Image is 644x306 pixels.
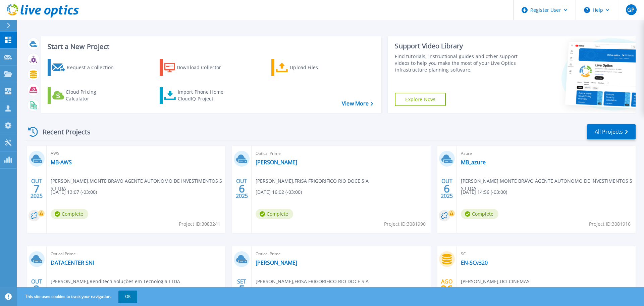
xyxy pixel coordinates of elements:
[239,186,245,191] span: 6
[51,150,221,157] span: AWS
[51,278,180,285] span: [PERSON_NAME] , Renditech Soluções em Tecnologia LTDA
[440,277,453,301] div: AGO 2025
[589,220,631,228] span: Project ID: 3081916
[179,220,220,228] span: Project ID: 3083241
[395,53,521,73] div: Find tutorials, instructional guides and other support videos to help you make the most of your L...
[256,159,297,166] a: [PERSON_NAME]
[461,209,498,219] span: Complete
[160,59,234,76] a: Download Collector
[48,43,373,50] h3: Start a New Project
[440,176,453,201] div: OUT 2025
[34,186,40,191] span: 7
[51,177,225,192] span: [PERSON_NAME] , MONTE BRAVO AGENTE AUTONOMO DE INVESTIMENTOS S S LTDA
[51,250,221,258] span: Optical Prime
[34,286,40,292] span: 3
[30,176,43,201] div: OUT 2025
[256,259,297,266] a: [PERSON_NAME]
[256,188,302,196] span: [DATE] 16:02 (-03:00)
[461,188,507,196] span: [DATE] 14:56 (-03:00)
[461,159,486,166] a: MB_azure
[627,7,635,12] span: GP
[177,61,230,74] div: Download Collector
[30,277,43,301] div: OUT 2025
[395,42,521,50] div: Support Video Library
[51,188,97,196] span: [DATE] 13:07 (-03:00)
[444,186,450,191] span: 6
[256,177,369,185] span: [PERSON_NAME] , FRISA FRIGORIFICO RIO DOCE S A
[461,259,488,266] a: EN-SCv320
[48,59,122,76] a: Request a Collection
[384,220,426,228] span: Project ID: 3081990
[256,278,369,285] span: [PERSON_NAME] , FRISA FRIGORIFICO RIO DOCE S A
[256,209,293,219] span: Complete
[256,250,426,258] span: Optical Prime
[66,89,119,102] div: Cloud Pricing Calculator
[342,100,373,107] a: View More
[441,286,453,292] span: 26
[67,61,120,74] div: Request a Collection
[256,150,426,157] span: Optical Prime
[239,286,245,292] span: 5
[51,259,94,266] a: DATACENTER SNI
[51,209,88,219] span: Complete
[118,291,137,303] button: OK
[290,61,343,74] div: Upload Files
[178,89,230,102] div: Import Phone Home CloudIQ Project
[461,150,632,157] span: Azure
[48,87,122,104] a: Cloud Pricing Calculator
[461,177,636,192] span: [PERSON_NAME] , MONTE BRAVO AGENTE AUTONOMO DE INVESTIMENTOS S S LTDA
[395,93,446,106] a: Explore Now!
[51,159,72,166] a: MB-AWS
[461,250,632,258] span: SC
[235,176,248,201] div: OUT 2025
[18,291,137,303] span: This site uses cookies to track your navigation.
[271,59,346,76] a: Upload Files
[461,278,530,285] span: [PERSON_NAME] , UCI CINEMAS
[235,277,248,301] div: SET 2025
[26,124,100,140] div: Recent Projects
[587,124,636,139] a: All Projects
